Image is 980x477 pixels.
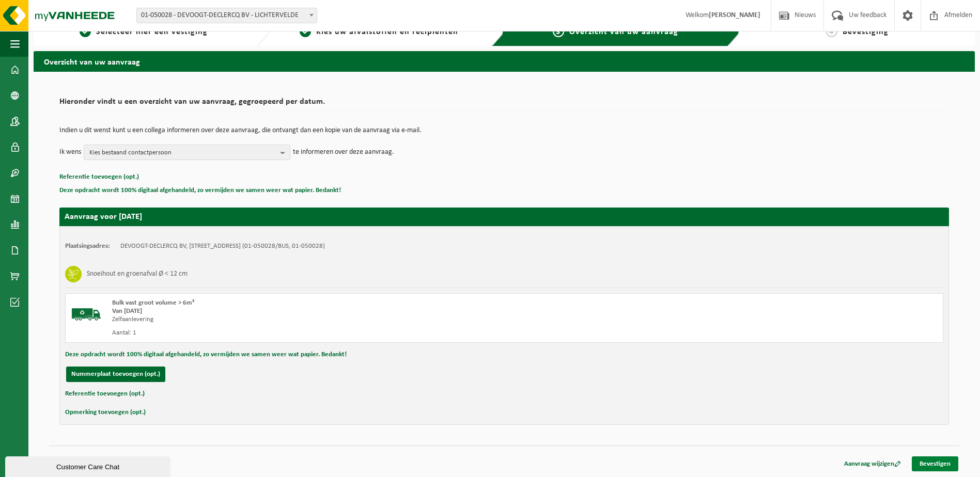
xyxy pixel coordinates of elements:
button: Referentie toevoegen (opt.) [65,387,145,401]
span: Overzicht van uw aanvraag [569,28,678,36]
p: Ik wens [59,145,81,160]
button: Referentie toevoegen (opt.) [59,170,139,184]
p: te informeren over deze aanvraag. [293,145,394,160]
span: Kies uw afvalstoffen en recipiënten [316,28,458,36]
h2: Overzicht van uw aanvraag [34,51,975,71]
img: BL-SO-LV.png [71,299,102,330]
button: Deze opdracht wordt 100% digitaal afgehandeld, zo vermijden we samen weer wat papier. Bedankt! [59,184,341,197]
a: 2Kies uw afvalstoffen en recipiënten [274,26,484,38]
span: Kies bestaand contactpersoon [89,145,276,161]
span: 3 [553,26,564,37]
span: Selecteer hier een vestiging [96,28,208,36]
span: 1 [80,26,91,37]
h2: Hieronder vindt u een overzicht van uw aanvraag, gegroepeerd per datum. [59,98,949,112]
a: Aanvraag wijzigen [836,456,909,471]
span: 01-050028 - DEVOOGT-DECLERCQ BV - LICHTERVELDE [136,8,317,23]
strong: Plaatsingsadres: [65,243,110,249]
button: Nummerplaat toevoegen (opt.) [66,367,165,382]
span: 01-050028 - DEVOOGT-DECLERCQ BV - LICHTERVELDE [137,8,317,23]
span: Bevestiging [843,28,889,36]
iframe: chat widget [5,454,173,477]
strong: [PERSON_NAME] [709,11,760,19]
h3: Snoeihout en groenafval Ø < 12 cm [87,266,188,282]
button: Deze opdracht wordt 100% digitaal afgehandeld, zo vermijden we samen weer wat papier. Bedankt! [65,348,347,361]
div: Zelfaanlevering [112,315,546,324]
span: 4 [826,26,837,37]
a: Bevestigen [912,456,958,471]
span: 2 [300,26,311,37]
strong: Aanvraag voor [DATE] [65,213,142,221]
div: Aantal: 1 [112,329,546,337]
button: Kies bestaand contactpersoon [84,145,290,160]
strong: Van [DATE] [112,308,142,314]
p: Indien u dit wenst kunt u een collega informeren over deze aanvraag, die ontvangt dan een kopie v... [59,127,949,134]
button: Opmerking toevoegen (opt.) [65,406,146,419]
span: Bulk vast groot volume > 6m³ [112,299,194,306]
a: 1Selecteer hier een vestiging [39,26,248,38]
td: DEVOOGT-DECLERCQ BV, [STREET_ADDRESS] (01-050028/BUS, 01-050028) [120,242,325,250]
